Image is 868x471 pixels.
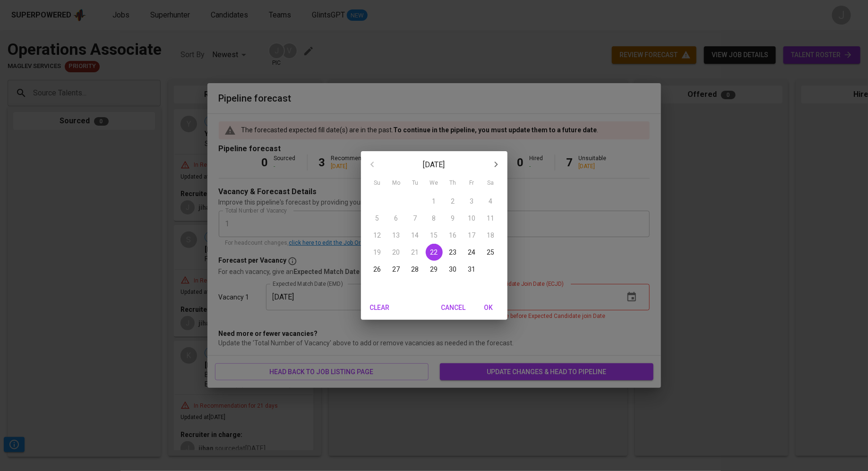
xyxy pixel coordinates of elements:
span: We [426,179,443,188]
p: 26 [374,265,381,274]
button: 30 [445,261,462,278]
span: Tu [407,179,424,188]
button: 23 [445,244,462,261]
span: Clear [369,302,391,314]
p: 24 [468,248,476,257]
p: 25 [487,248,495,257]
button: 29 [426,261,443,278]
button: 27 [388,261,405,278]
button: Clear [365,299,395,317]
button: Cancel [438,299,470,317]
span: OK [477,302,500,314]
button: 25 [482,244,499,261]
span: Th [445,179,462,188]
button: 22 [426,244,443,261]
span: Sa [482,179,499,188]
p: 27 [393,265,400,274]
button: 28 [407,261,424,278]
p: 29 [430,265,438,274]
p: [DATE] [384,159,485,171]
p: 30 [449,265,457,274]
p: 23 [449,248,457,257]
span: Mo [388,179,405,188]
button: OK [473,299,504,317]
button: 24 [464,244,481,261]
p: 28 [412,265,419,274]
span: Su [369,179,386,188]
p: 31 [468,265,476,274]
span: Cancel [441,302,466,314]
span: Fr [464,179,481,188]
button: 31 [464,261,481,278]
p: 22 [430,248,438,257]
button: 26 [369,261,386,278]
